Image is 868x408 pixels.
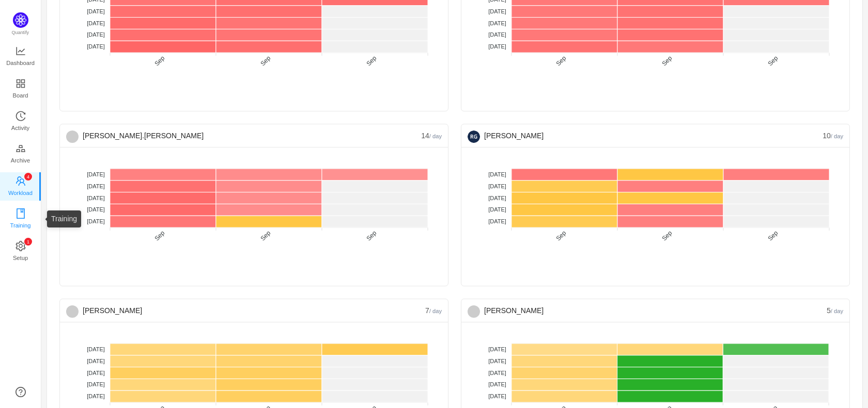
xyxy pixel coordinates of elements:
a: icon: teamWorkload [16,176,26,197]
div: [PERSON_NAME] [66,299,425,322]
tspan: [DATE] [488,195,506,201]
tspan: [DATE] [87,31,105,38]
img: 959d08b5a61800c7b98424be74db6875 [468,130,480,143]
span: Workload [8,183,33,203]
span: 7 [425,306,442,315]
a: Board [16,79,26,100]
tspan: [DATE] [488,393,506,399]
small: / day [429,133,442,139]
tspan: [DATE] [488,381,506,387]
tspan: [DATE] [488,206,506,213]
tspan: Sep [365,54,378,67]
span: 14 [421,132,442,140]
span: Activity [11,118,29,138]
tspan: [DATE] [488,8,506,14]
tspan: Sep [554,54,567,67]
tspan: [DATE] [87,43,105,50]
tspan: [DATE] [87,393,105,399]
a: Dashboard [16,46,26,67]
tspan: [DATE] [87,195,105,201]
tspan: [DATE] [87,183,105,189]
tspan: Sep [554,229,567,242]
tspan: [DATE] [488,171,506,177]
i: icon: gold [16,143,26,154]
tspan: Sep [660,54,673,67]
span: Training [10,215,30,236]
div: [PERSON_NAME] [468,124,823,147]
span: Board [13,85,28,106]
tspan: Sep [153,54,166,67]
a: Archive [16,144,26,165]
tspan: [DATE] [488,20,506,26]
div: [PERSON_NAME] [468,299,827,322]
tspan: [DATE] [488,370,506,376]
p: 1 [26,238,29,246]
tspan: [DATE] [488,358,506,364]
div: [PERSON_NAME].[PERSON_NAME] [66,124,421,147]
i: icon: appstore [16,78,26,89]
tspan: [DATE] [87,8,105,14]
tspan: [DATE] [488,218,506,224]
tspan: [DATE] [488,43,506,50]
small: / day [831,133,843,139]
span: 10 [823,132,843,140]
small: / day [831,308,843,314]
img: Quantify [13,12,28,28]
tspan: Sep [365,229,378,242]
a: icon: question-circle [16,387,26,397]
span: Archive [11,150,30,171]
tspan: [DATE] [87,218,105,224]
tspan: [DATE] [488,346,506,352]
tspan: [DATE] [488,183,506,189]
sup: 1 [24,238,32,246]
tspan: Sep [660,229,673,242]
i: icon: book [16,208,26,219]
i: icon: line-chart [16,46,26,56]
tspan: [DATE] [87,346,105,352]
span: 5 [827,306,843,315]
tspan: Sep [153,229,166,242]
small: / day [429,308,442,314]
a: icon: settingSetup [16,241,26,262]
tspan: [DATE] [87,206,105,213]
tspan: [DATE] [87,20,105,26]
tspan: Sep [259,54,272,67]
tspan: [DATE] [87,358,105,364]
sup: 4 [24,173,32,181]
span: Quantify [12,30,29,35]
p: 4 [26,173,29,181]
tspan: Sep [766,54,779,67]
i: icon: history [16,111,26,121]
span: Setup [13,248,28,268]
tspan: [DATE] [87,381,105,387]
i: icon: setting [16,241,26,251]
span: Dashboard [6,53,35,73]
tspan: [DATE] [488,31,506,38]
tspan: [DATE] [87,171,105,177]
a: Activity [16,111,26,132]
tspan: [DATE] [87,370,105,376]
tspan: Sep [259,229,272,242]
i: icon: team [16,176,26,186]
tspan: Sep [766,229,779,242]
a: Training [16,209,26,230]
